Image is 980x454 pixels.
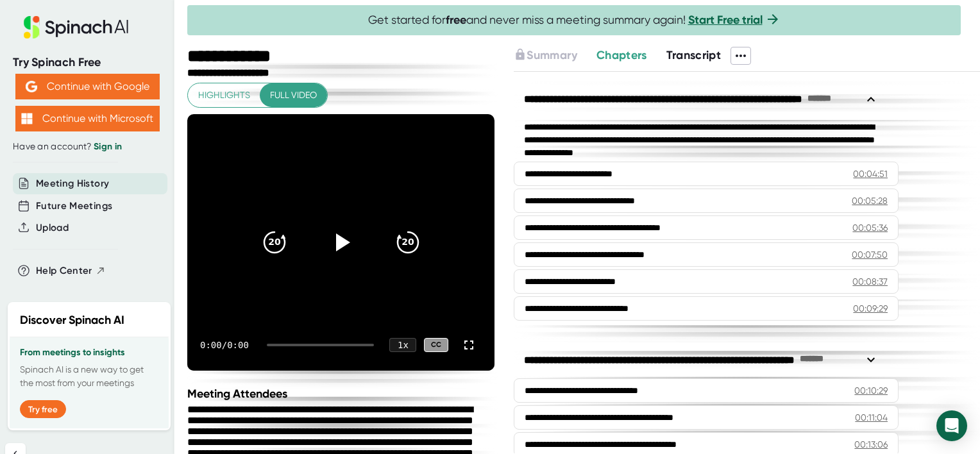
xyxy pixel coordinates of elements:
h3: From meetings to insights [20,348,158,358]
span: Full video [270,87,317,103]
a: Start Free trial [688,13,763,27]
span: Transcript [666,48,722,62]
button: Highlights [188,83,260,107]
button: Summary [514,47,577,64]
div: 00:11:04 [855,411,888,424]
div: 00:07:50 [852,248,888,261]
div: 00:05:36 [852,221,888,234]
button: Continue with Google [15,74,160,99]
div: 00:13:06 [854,438,888,451]
div: 00:08:37 [852,275,888,288]
button: Upload [36,221,69,235]
button: Full video [260,83,327,107]
button: Future Meetings [36,199,112,214]
span: Help Center [36,264,92,278]
span: Summary [527,48,577,62]
span: Highlights [198,87,250,103]
img: Aehbyd4JwY73AAAAAElFTkSuQmCC [26,81,37,92]
div: 00:09:29 [853,302,888,315]
div: 1 x [389,338,416,352]
button: Meeting History [36,176,109,191]
div: 00:10:29 [854,384,888,397]
div: Have an account? [13,141,162,153]
div: 00:04:51 [853,167,888,180]
button: Try free [20,400,66,418]
a: Sign in [94,141,122,152]
p: Spinach AI is a new way to get the most from your meetings [20,363,158,390]
div: Meeting Attendees [187,387,498,401]
div: Upgrade to access [514,47,596,65]
button: Help Center [36,264,106,278]
h2: Discover Spinach AI [20,312,124,329]
div: Try Spinach Free [13,55,162,70]
div: CC [424,338,448,353]
div: 00:05:28 [852,194,888,207]
div: Open Intercom Messenger [936,410,967,441]
button: Chapters [596,47,647,64]
b: free [446,13,466,27]
div: 0:00 / 0:00 [200,340,251,350]
button: Transcript [666,47,722,64]
span: Get started for and never miss a meeting summary again! [368,13,781,28]
span: Chapters [596,48,647,62]
button: Continue with Microsoft [15,106,160,131]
